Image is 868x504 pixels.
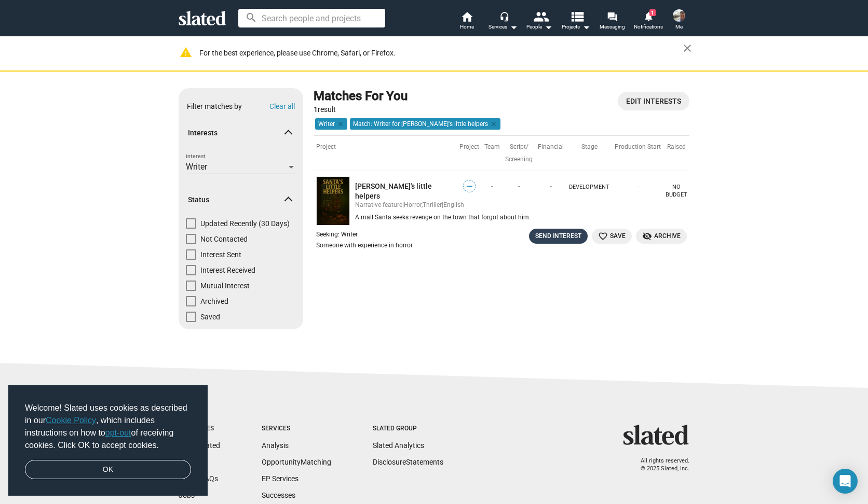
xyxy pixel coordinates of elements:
button: Services [485,10,521,33]
a: Home [449,10,485,33]
td: - [503,171,535,202]
span: Saved [200,312,220,322]
mat-icon: warning [180,46,192,59]
mat-icon: favorite_border [598,231,608,241]
td: - [535,171,566,202]
div: A mall Santa seeks revenge on the town that forgot about him. [355,214,689,222]
span: Save [598,231,626,242]
span: Seeking: Writer [316,231,358,238]
span: Mutual Interest [200,281,250,291]
th: Script/ Screening [503,135,535,171]
img: Vaughn Roste [673,9,685,22]
th: Production Start [612,135,663,171]
span: Interest Received [200,265,255,275]
a: 1Notifications [630,10,667,33]
th: Stage [566,135,612,171]
p: All rights reserved. © 2025 Slated, Inc. [630,457,689,472]
span: Not Contacted [200,234,248,244]
div: Status [179,218,303,327]
a: OpportunityMatching [262,458,331,466]
div: For the best experience, please use Chrome, Safari, or Firefox. [199,46,683,60]
span: Status [188,195,286,205]
div: Send Interest [535,231,581,242]
button: Vaughn RosteMe [667,7,691,34]
span: Archived [200,296,228,306]
th: Financial [535,135,566,171]
mat-icon: arrow_drop_down [507,21,520,33]
mat-icon: notifications [643,11,653,21]
mat-icon: forum [607,11,617,21]
button: Projects [558,10,594,33]
a: DisclosureStatements [373,458,443,466]
span: English [443,201,464,208]
th: Project [314,135,355,171]
mat-icon: headset_mic [499,11,509,21]
span: Me [675,21,683,33]
mat-icon: people [533,9,548,24]
button: Archive [636,229,687,244]
th: Team [482,135,503,171]
button: People [521,10,558,33]
mat-icon: visibility_off [642,231,652,241]
td: Development [566,171,612,202]
mat-icon: clear [488,119,497,129]
a: Messaging [594,10,630,33]
a: Open profile page - Settings dialog [618,92,689,110]
a: Slated Analytics [373,441,424,450]
span: Archive [642,231,681,242]
mat-icon: arrow_drop_down [580,21,592,33]
a: Successes [262,491,295,499]
span: Horror, [404,201,423,208]
div: Slated Group [373,425,443,433]
div: Open Intercom Messenger [833,469,858,494]
button: Clear all [269,102,295,110]
div: Services [262,425,331,433]
th: Project [457,135,482,171]
span: Notifications [634,21,663,33]
span: Projects [562,21,590,33]
button: Save [592,229,632,244]
a: Analysis [262,441,289,450]
div: cookieconsent [8,385,208,496]
span: Thriller [423,201,442,208]
a: [PERSON_NAME]'s little helpers [355,181,457,200]
mat-icon: home [460,10,473,23]
span: Updated Recently (30 Days) [200,218,290,229]
td: NO BUDGET [663,171,689,202]
span: | [442,201,443,208]
div: People [526,21,552,33]
button: Send Interest [529,229,588,244]
span: 1 [649,9,656,16]
img: Santa's little helpers [316,176,350,226]
input: Search people and projects [238,9,385,27]
mat-icon: view_list [569,9,585,24]
mat-expansion-panel-header: Status [179,183,303,216]
a: EP Services [262,474,299,483]
div: - [615,183,661,191]
td: - [482,171,503,202]
mat-chip: Writer [315,118,347,130]
div: Filter matches by [187,102,242,111]
mat-icon: close [681,42,694,54]
span: Interests [188,128,286,138]
strong: 1 [314,105,318,114]
div: Matches For You [314,88,408,105]
mat-chip: Match: Writer for [PERSON_NAME]'s little helpers [350,118,500,130]
div: Someone with experience in horror [316,241,413,249]
a: Cookie Policy [46,416,96,425]
div: Interests [179,151,303,184]
span: Interest Sent [200,249,241,260]
span: Home [460,21,474,33]
span: result [314,105,336,114]
mat-icon: arrow_drop_down [542,21,554,33]
span: Narrative feature | [355,201,404,208]
mat-expansion-panel-header: Interests [179,116,303,149]
span: Edit Interests [626,92,681,110]
span: Welcome! Slated uses cookies as described in our , which includes instructions on how to of recei... [25,402,191,452]
mat-icon: clear [335,119,344,129]
a: opt-out [105,428,131,437]
a: dismiss cookie message [25,460,191,480]
div: Services [489,21,518,33]
span: Writer [186,162,207,172]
